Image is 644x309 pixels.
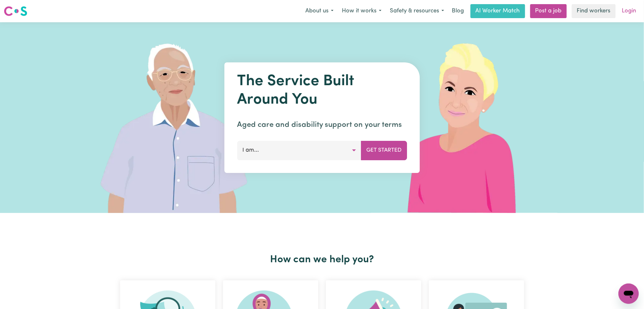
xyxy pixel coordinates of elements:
[4,5,27,17] img: Careseekers logo
[4,4,27,18] a: Careseekers logo
[386,4,448,18] button: Safety & resources
[338,4,386,18] button: How it works
[237,141,361,160] button: I am...
[619,284,639,304] iframe: Button to launch messaging window
[301,4,338,18] button: About us
[530,4,567,18] a: Post a job
[471,4,525,18] a: AI Worker Match
[572,4,616,18] a: Find workers
[361,141,407,160] button: Get Started
[448,4,468,18] a: Blog
[116,254,528,266] h2: How can we help you?
[618,4,640,18] a: Login
[237,119,407,131] p: Aged care and disability support on your terms
[237,72,407,109] h1: The Service Built Around You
